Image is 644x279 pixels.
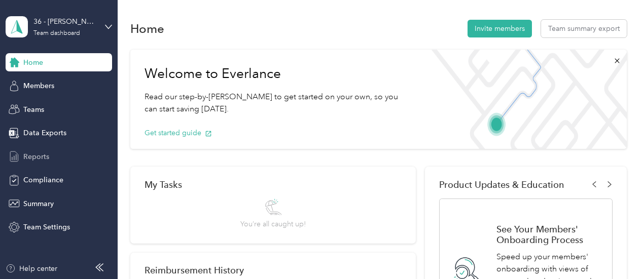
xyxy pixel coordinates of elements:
h1: Welcome to Everlance [145,66,409,82]
span: Data Exports [23,128,66,138]
h1: See Your Members' Onboarding Process [496,224,601,245]
img: Welcome to everlance [423,50,626,149]
span: Members [23,81,54,91]
span: Teams [23,104,44,115]
iframe: Everlance-gr Chat Button Frame [587,222,644,279]
button: Get started guide [145,128,212,138]
span: Team Settings [23,222,70,232]
h2: Reimbursement History [145,265,244,275]
span: You’re all caught up! [240,219,306,229]
span: Product Updates & Education [439,179,564,190]
button: Help center [6,263,57,274]
button: Invite members [468,20,532,37]
button: Team summary export [541,20,627,37]
span: Reports [23,151,49,162]
p: Read our step-by-[PERSON_NAME] to get started on your own, so you can start saving [DATE]. [145,91,409,115]
h1: Home [130,23,164,34]
div: My Tasks [145,179,402,190]
div: Team dashboard [33,30,80,36]
span: Home [23,57,43,68]
span: Summary [23,198,54,209]
div: 36 - [PERSON_NAME] of Tiffin [33,16,97,27]
span: Compliance [23,175,63,185]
